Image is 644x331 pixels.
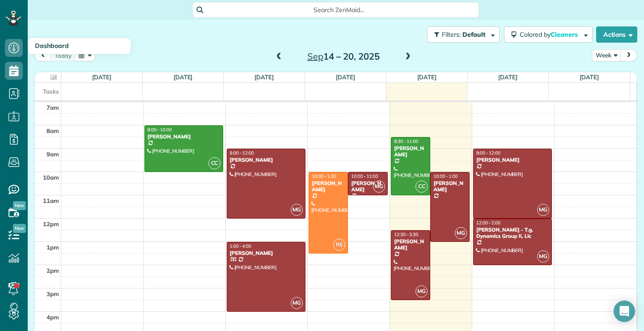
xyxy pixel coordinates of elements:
span: 12:00 - 2:00 [476,220,500,226]
a: [DATE] [254,73,274,81]
a: [DATE] [92,73,111,81]
span: 4pm [47,314,59,321]
span: MG [291,297,303,309]
span: 10:00 - 1:30 [312,173,336,179]
span: 8:30 - 11:00 [394,138,418,144]
span: Cleaners [551,30,579,39]
h2: 14 – 20, 2025 [288,52,399,61]
span: MG [537,250,549,262]
span: 9:00 - 12:00 [230,150,254,156]
span: 10:00 - 11:00 [351,173,378,179]
a: Filters: Default [423,26,500,43]
div: [PERSON_NAME] [476,157,549,163]
button: prev [34,49,51,61]
span: 9:00 - 12:00 [476,150,500,156]
span: MG [455,227,467,239]
div: [PERSON_NAME] [394,238,428,251]
a: [DATE] [417,73,436,81]
button: next [620,49,637,61]
span: 1:00 - 4:00 [230,243,251,249]
span: Dashboard [35,42,69,50]
div: [PERSON_NAME] [147,133,220,140]
div: [PERSON_NAME] [311,180,345,193]
span: CC [208,157,220,169]
button: Actions [596,26,637,43]
span: 10:00 - 1:00 [433,173,458,179]
div: [PERSON_NAME] [433,180,467,193]
button: Week [592,49,621,61]
a: [DATE] [580,73,599,81]
div: Open Intercom Messenger [614,301,635,322]
span: 2pm [47,267,59,274]
span: Colored by [520,30,581,39]
a: [DATE] [336,73,355,81]
a: [DATE] [498,73,517,81]
a: [DATE] [174,73,193,81]
span: Default [462,30,486,39]
div: [PERSON_NAME] - T.g. Dynamics Group Ii, Llc [476,227,549,240]
span: New [13,224,26,233]
div: [PERSON_NAME] [394,145,428,158]
button: today [51,49,76,61]
span: 12pm [43,220,59,228]
span: 7am [47,104,59,111]
span: CC [415,181,428,193]
span: 8am [47,127,59,134]
span: Tasks [43,88,59,95]
span: New [13,201,26,210]
span: Sep [307,51,323,62]
span: MG [415,285,428,297]
button: Colored byCleaners [504,26,593,43]
span: MG [373,181,385,193]
span: 3pm [47,290,59,297]
span: 12:30 - 3:30 [394,232,418,237]
div: [PERSON_NAME] [351,180,385,193]
button: Filters: Default [427,26,500,43]
span: 8:00 - 10:00 [148,127,172,133]
span: RS [333,239,345,251]
span: 9am [47,150,59,158]
span: 11am [43,197,59,204]
span: 10am [43,174,59,181]
div: [PERSON_NAME] [229,250,303,256]
span: Filters: [442,30,461,39]
span: MG [291,204,303,216]
span: MG [537,204,549,216]
div: [PERSON_NAME] [229,157,303,163]
span: 1pm [47,244,59,251]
